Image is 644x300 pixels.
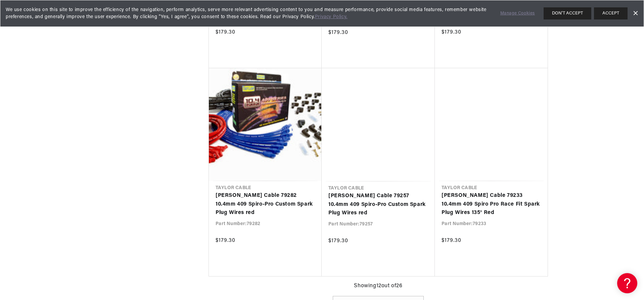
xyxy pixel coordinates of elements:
[328,192,428,218] a: [PERSON_NAME] Cable 79257 10.4mm 409 Spiro-Pro Custom Spark Plug Wires red
[442,191,541,217] a: [PERSON_NAME] Cable 79233 10.4mm 409 Spiro Pro Race Fit Spark Plug Wires 135° Red
[216,191,315,217] a: [PERSON_NAME] Cable 79282 10.4mm 409 Spiro-Pro Custom Spark Plug Wires red
[630,8,640,18] a: Dismiss Banner
[315,14,348,19] a: Privacy Policy.
[594,7,628,19] button: ACCEPT
[500,10,535,17] a: Manage Cookies
[354,282,402,291] span: Showing 12 out of 26
[544,7,591,19] button: DON'T ACCEPT
[6,6,491,20] span: We use cookies on this site to improve the efficiency of the navigation, perform analytics, serve...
